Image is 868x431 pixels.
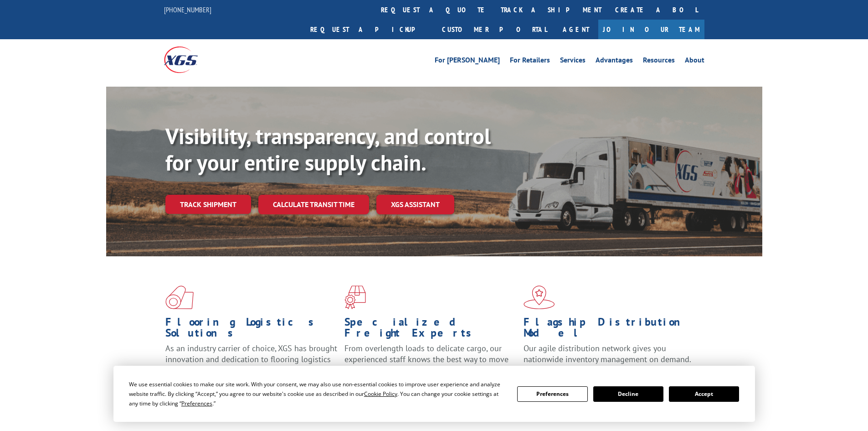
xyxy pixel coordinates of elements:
a: Resources [643,57,675,67]
span: Our agile distribution network gives you nationwide inventory management on demand. [524,343,691,364]
a: For Retailers [510,57,550,67]
a: Customer Portal [435,20,554,39]
a: [PHONE_NUMBER] [164,5,211,14]
img: xgs-icon-focused-on-flooring-red [344,286,366,309]
a: Agent [554,20,598,39]
a: About [685,57,704,67]
h1: Flagship Distribution Model [524,317,696,343]
span: Cookie Policy [364,390,397,398]
button: Decline [593,386,663,402]
a: Request a pickup [303,20,435,39]
span: Preferences [181,400,212,407]
img: xgs-icon-flagship-distribution-model-red [524,286,555,309]
h1: Specialized Freight Experts [344,317,517,343]
a: Track shipment [165,195,251,214]
span: As an industry carrier of choice, XGS has brought innovation and dedication to flooring logistics... [165,343,337,375]
a: For [PERSON_NAME] [435,57,500,67]
p: From overlength loads to delicate cargo, our experienced staff knows the best way to move your fr... [344,343,517,384]
div: We use essential cookies to make our site work. With your consent, we may also use non-essential ... [129,379,506,408]
button: Accept [669,386,739,402]
b: Visibility, transparency, and control for your entire supply chain. [165,122,491,177]
h1: Flooring Logistics Solutions [165,317,338,343]
a: XGS ASSISTANT [376,195,454,214]
div: Cookie Consent Prompt [113,366,755,422]
img: xgs-icon-total-supply-chain-intelligence-red [165,286,194,309]
button: Preferences [517,386,587,402]
a: Calculate transit time [258,195,369,214]
a: Advantages [596,57,633,67]
a: Join Our Team [598,20,704,39]
a: Services [560,57,586,67]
